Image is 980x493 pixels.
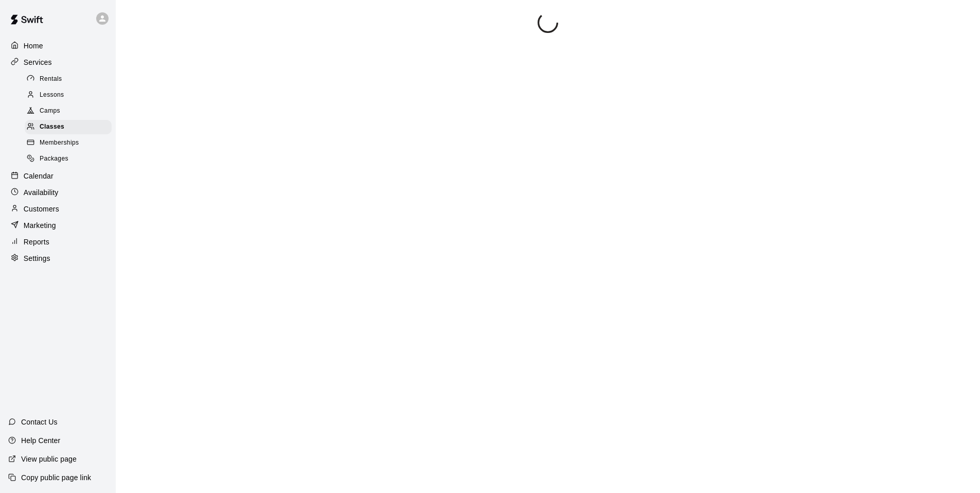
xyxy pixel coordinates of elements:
p: Services [24,57,52,67]
a: Memberships [25,135,116,151]
p: Copy public page link [21,472,91,483]
a: Packages [25,151,116,167]
p: Calendar [24,171,54,181]
a: Marketing [8,218,108,233]
a: Classes [25,119,116,135]
span: Memberships [40,138,79,148]
p: Settings [24,253,50,263]
span: Packages [40,154,68,164]
a: Settings [8,251,108,266]
a: Lessons [25,87,116,103]
div: Lessons [25,88,112,102]
a: Rentals [25,71,116,87]
span: Camps [40,106,60,116]
p: Marketing [24,220,56,231]
p: Customers [24,204,59,214]
p: Contact Us [21,417,58,427]
a: Reports [8,234,108,250]
span: Lessons [40,90,64,100]
p: Home [24,41,43,51]
a: Home [8,38,108,54]
p: View public page [21,454,77,464]
p: Availability [24,187,59,198]
a: Calendar [8,168,108,184]
span: Rentals [40,74,62,84]
p: Reports [24,237,49,247]
div: Rentals [25,72,112,86]
a: Customers [8,201,108,217]
a: Services [8,55,108,70]
p: Help Center [21,435,60,446]
span: Classes [40,122,64,132]
a: Camps [25,103,116,119]
div: Packages [25,152,112,166]
div: Classes [25,120,112,134]
a: Availability [8,185,108,200]
div: Camps [25,104,112,118]
div: Memberships [25,136,112,150]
